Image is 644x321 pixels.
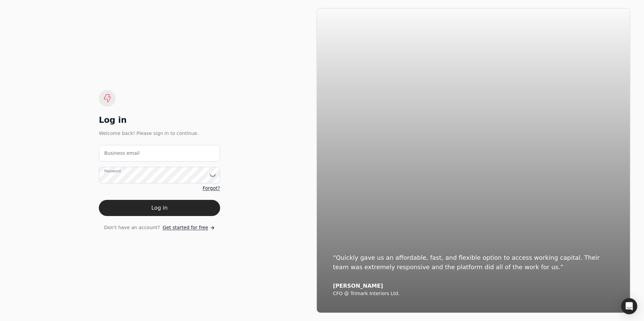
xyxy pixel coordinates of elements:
div: Log in [99,115,220,126]
div: “Quickly gave us an affordable, fast, and flexible option to access working capital. Their team w... [333,253,614,272]
span: Get started for free [163,224,208,231]
a: Get started for free [163,224,215,231]
div: CFO @ Trimark Interiors Ltd. [333,291,614,297]
div: Open Intercom Messenger [621,298,637,314]
label: Business email [104,150,139,157]
div: [PERSON_NAME] [333,283,614,289]
span: Don't have an account? [104,224,160,231]
label: Password [104,169,121,174]
button: Log in [99,200,220,216]
a: Forgot? [202,185,220,192]
div: Welcome back! Please sign in to continue. [99,130,220,137]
